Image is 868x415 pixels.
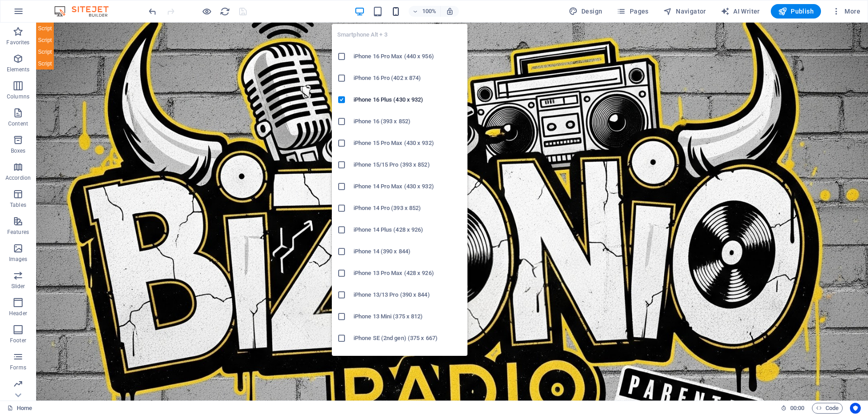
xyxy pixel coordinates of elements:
[354,224,462,235] h6: iPhone 14 Plus (428 x 926)
[771,4,821,19] button: Publish
[354,73,462,84] h6: iPhone 16 Pro (402 x 874)
[220,6,230,17] i: Reload page
[565,4,606,19] div: Design (Ctrl+Alt+Y)
[354,138,462,149] h6: iPhone 15 Pro Max (430 x 932)
[52,6,120,17] img: Editor Logo
[354,246,462,257] h6: iPhone 14 (390 x 844)
[9,256,28,263] p: Images
[219,6,230,17] button: reload
[6,39,29,46] p: Favorites
[721,7,760,16] span: AI Writer
[617,7,648,16] span: Pages
[778,7,814,16] span: Publish
[663,7,706,16] span: Navigator
[660,4,710,19] button: Navigator
[354,203,462,214] h6: iPhone 14 Pro (393 x 852)
[354,116,462,127] h6: iPhone 16 (393 x 852)
[11,283,25,290] p: Slider
[790,403,804,414] span: 00 00
[717,4,764,19] button: AI Writer
[565,4,606,19] button: Design
[9,310,27,317] p: Header
[11,147,26,154] p: Boxes
[7,93,29,100] p: Columns
[7,228,29,236] p: Features
[569,7,603,16] span: Design
[8,120,28,127] p: Content
[201,6,212,17] button: Click here to leave preview mode and continue editing
[7,403,32,414] a: Click to cancel selection. Double-click to open Pages
[446,7,454,15] i: On resize automatically adjust zoom level to fit chosen device.
[409,6,441,17] button: 100%
[613,4,652,19] button: Pages
[850,403,861,414] button: Usercentrics
[147,6,158,17] i: Undo: Edit (S)CSS (Ctrl+Z)
[832,7,860,16] span: More
[354,333,462,344] h6: iPhone SE (2nd gen) (375 x 667)
[354,311,462,322] h6: iPhone 13 Mini (375 x 812)
[10,201,26,209] p: Tables
[10,364,26,371] p: Forms
[354,289,462,300] h6: iPhone 13/13 Pro (390 x 844)
[7,66,30,73] p: Elements
[797,405,798,411] span: :
[812,403,843,414] button: Code
[781,403,805,414] h6: Session time
[147,6,158,17] button: undo
[354,181,462,192] h6: iPhone 14 Pro Max (430 x 932)
[422,6,437,17] h6: 100%
[10,337,26,344] p: Footer
[354,94,462,105] h6: iPhone 16 Plus (430 x 932)
[354,159,462,170] h6: iPhone 15/15 Pro (393 x 852)
[816,403,839,414] span: Code
[354,354,462,365] h6: Galaxy S22/S23/S24 Ultra (384 x 824)
[354,51,462,62] h6: iPhone 16 Pro Max (440 x 956)
[5,174,31,182] p: Accordion
[354,268,462,279] h6: iPhone 13 Pro Max (428 x 926)
[828,4,864,19] button: More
